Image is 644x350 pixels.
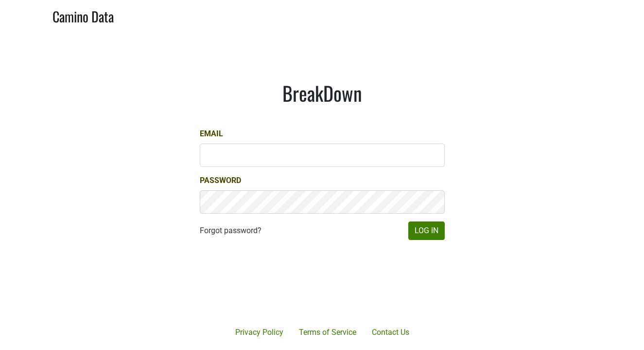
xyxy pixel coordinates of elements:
label: Email [200,128,223,140]
label: Password [200,175,241,186]
a: Forgot password? [200,225,261,237]
button: Log In [408,221,445,240]
a: Privacy Policy [227,323,291,342]
a: Camino Data [52,4,114,27]
a: Contact Us [364,323,417,342]
a: Terms of Service [291,323,364,342]
h1: BreakDown [200,81,445,105]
